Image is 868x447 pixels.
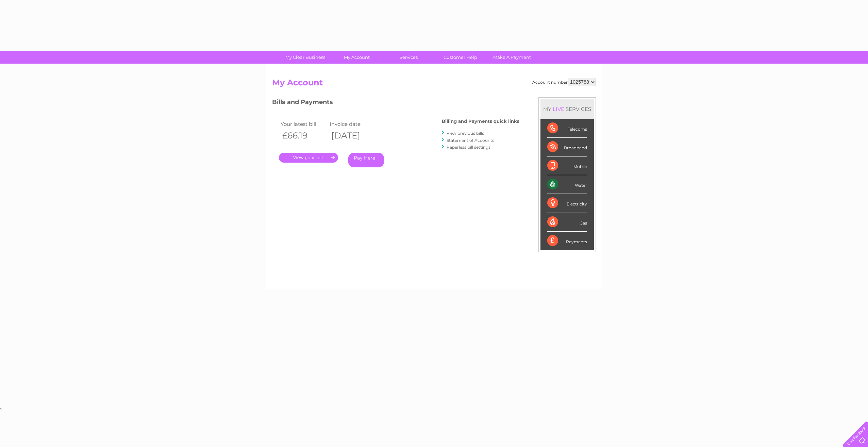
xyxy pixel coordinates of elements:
[447,145,490,150] a: Paperless bill settings
[547,156,587,175] div: Mobile
[547,232,587,250] div: Payments
[348,153,384,167] a: Pay Here
[277,51,333,64] a: My Clear Business
[547,194,587,213] div: Electricity
[279,153,338,163] a: .
[381,51,437,64] a: Services
[279,119,328,129] td: Your latest bill
[328,119,377,129] td: Invoice date
[547,119,587,138] div: Telecoms
[328,129,377,143] th: [DATE]
[540,99,594,119] div: MY SERVICES
[532,78,596,86] div: Account number
[272,97,519,109] h3: Bills and Payments
[547,138,587,156] div: Broadband
[484,51,540,64] a: Make A Payment
[447,138,494,143] a: Statement of Accounts
[447,131,484,136] a: View previous bills
[279,129,328,143] th: £66.19
[547,175,587,194] div: Water
[547,213,587,232] div: Gas
[272,78,596,91] h2: My Account
[329,51,385,64] a: My Account
[432,51,488,64] a: Customer Help
[442,119,519,124] h4: Billing and Payments quick links
[551,106,566,112] div: LIVE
